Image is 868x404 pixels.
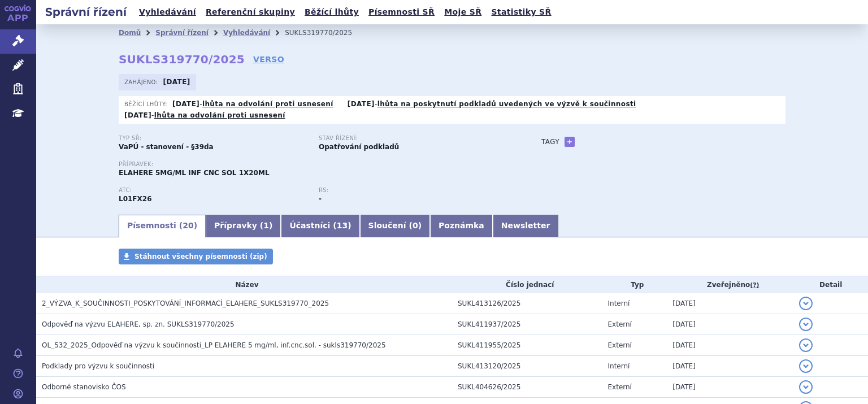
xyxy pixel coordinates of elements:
[602,276,667,293] th: Typ
[793,276,868,293] th: Detail
[441,5,485,20] a: Moje SŘ
[163,78,190,86] strong: [DATE]
[667,335,793,356] td: [DATE]
[667,356,793,377] td: [DATE]
[42,362,154,370] span: Podklady pro výzvu k součinnosti
[36,4,136,20] h2: Správní řízení
[452,314,602,335] td: SUKL411937/2025
[202,5,298,20] a: Referenční skupiny
[119,53,245,66] strong: SUKLS319770/2025
[799,380,813,394] button: detail
[608,362,630,370] span: Interní
[202,100,333,108] a: lhůta na odvolání proti usnesení
[172,99,333,108] p: -
[541,135,559,149] h3: Tagy
[172,100,199,108] strong: [DATE]
[667,377,793,398] td: [DATE]
[42,320,235,328] span: Odpověď na výzvu ELAHERE, sp. zn. SUKLS319770/2025
[206,215,281,237] a: Přípravky (1)
[119,187,307,194] p: ATC:
[285,24,367,41] li: SUKLS319770/2025
[667,293,793,314] td: [DATE]
[452,356,602,377] td: SUKL413120/2025
[413,221,418,230] span: 0
[119,161,519,168] p: Přípravek:
[608,383,632,391] span: Externí
[119,249,273,264] a: Stáhnout všechny písemnosti (zip)
[319,195,322,203] strong: -
[319,187,507,194] p: RS:
[42,383,126,391] span: Odborné stanovisko ČOS
[119,135,307,142] p: Typ SŘ:
[608,299,630,307] span: Interní
[488,5,554,20] a: Statistiky SŘ
[799,297,813,310] button: detail
[337,221,348,230] span: 13
[119,169,270,177] span: ELAHERE 5MG/ML INF CNC SOL 1X20ML
[134,253,267,260] span: Stáhnout všechny písemnosti (zip)
[493,215,559,237] a: Newsletter
[565,137,575,147] a: +
[136,5,199,20] a: Vyhledávání
[750,281,759,289] abbr: (?)
[223,29,270,37] a: Vyhledávání
[799,338,813,352] button: detail
[124,77,160,86] span: Zahájeno:
[253,54,284,65] a: VERSO
[799,318,813,331] button: detail
[667,276,793,293] th: Zveřejněno
[430,215,493,237] a: Poznámka
[452,293,602,314] td: SUKL413126/2025
[301,5,362,20] a: Běžící lhůty
[319,135,507,142] p: Stav řízení:
[608,320,632,328] span: Externí
[124,111,151,119] strong: [DATE]
[365,5,438,20] a: Písemnosti SŘ
[36,276,452,293] th: Název
[124,99,170,108] span: Běžící lhůty:
[42,341,386,349] span: OL_532_2025_Odpověď na výzvu k součinnosti_LP ELAHERE 5 mg/ml, inf.cnc.sol. - sukls319770/2025
[348,100,375,108] strong: [DATE]
[319,143,399,151] strong: Opatřování podkladů
[119,215,206,237] a: Písemnosti (20)
[281,215,359,237] a: Účastníci (13)
[183,221,193,230] span: 20
[360,215,430,237] a: Sloučení (0)
[119,29,141,37] a: Domů
[124,111,285,120] p: -
[154,111,285,119] a: lhůta na odvolání proti usnesení
[119,195,152,203] strong: MIRVETUXIMAB SORAVTANSIN
[42,299,329,307] span: 2_VÝZVA_K_SOUČINNOSTI_POSKYTOVÁNÍ_INFORMACÍ_ELAHERE_SUKLS319770_2025
[667,314,793,335] td: [DATE]
[452,276,602,293] th: Číslo jednací
[377,100,636,108] a: lhůta na poskytnutí podkladů uvedených ve výzvě k součinnosti
[799,359,813,373] button: detail
[119,143,214,151] strong: VaPÚ - stanovení - §39da
[263,221,269,230] span: 1
[452,335,602,356] td: SUKL411955/2025
[155,29,209,37] a: Správní řízení
[452,377,602,398] td: SUKL404626/2025
[608,341,632,349] span: Externí
[348,99,636,108] p: -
